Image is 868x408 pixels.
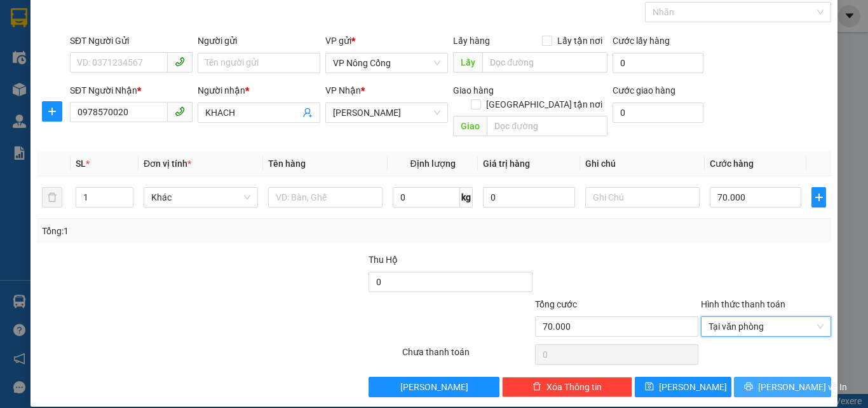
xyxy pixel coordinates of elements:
span: [GEOGRAPHIC_DATA] tận nơi [481,97,607,111]
div: Người gửi [198,34,320,48]
button: plus [42,101,62,122]
div: Chưa thanh toán [401,345,534,367]
button: plus [811,187,826,208]
div: Người nhận [198,83,320,97]
div: SĐT Người Nhận [70,83,193,97]
div: VP gửi [325,34,448,48]
span: Tên hàng [268,158,306,169]
th: Ghi chú [580,151,705,176]
input: Cước giao hàng [613,102,703,123]
label: Cước giao hàng [613,85,675,95]
span: Thu Hộ [369,255,398,265]
span: Giá trị hàng [483,158,530,169]
span: SL [76,158,86,169]
button: [PERSON_NAME] [369,377,499,397]
span: Lấy tận nơi [552,34,607,48]
span: Tổng cước [535,299,577,309]
button: save[PERSON_NAME] [635,377,732,397]
button: delete [42,187,62,208]
span: Giao hàng [453,85,494,95]
input: 0 [483,187,574,208]
span: VP Nhận [325,85,361,95]
input: Dọc đường [487,116,607,136]
span: phone [175,106,185,116]
span: Lấy hàng [453,36,490,46]
span: Khác [151,188,250,207]
input: Cước lấy hàng [613,53,703,73]
button: deleteXóa Thông tin [502,377,632,397]
input: VD: Bàn, Ghế [268,187,383,208]
span: VP Nông Cống [333,53,440,73]
span: Định lượng [410,158,455,169]
span: Tam Điệp [333,103,440,122]
span: plus [812,192,825,202]
span: Đơn vị tính [144,158,191,169]
span: [PERSON_NAME] [659,380,727,394]
span: phone [175,57,185,67]
span: printer [744,382,753,392]
span: user-add [302,108,313,118]
span: plus [43,106,62,116]
span: save [645,382,654,392]
span: [PERSON_NAME] và In [758,380,847,394]
span: Tại văn phòng [709,317,824,336]
input: Dọc đường [482,52,607,73]
span: [PERSON_NAME] [400,380,468,394]
span: kg [460,187,473,208]
span: Giao [453,116,487,136]
span: Lấy [453,52,482,73]
span: Xóa Thông tin [546,380,602,394]
button: printer[PERSON_NAME] và In [734,377,831,397]
label: Cước lấy hàng [613,36,670,46]
input: Ghi Chú [585,187,700,208]
span: Cước hàng [710,158,754,169]
label: Hình thức thanh toán [701,299,785,309]
span: delete [532,382,541,392]
div: SĐT Người Gửi [70,34,193,48]
div: Tổng: 1 [42,224,336,238]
